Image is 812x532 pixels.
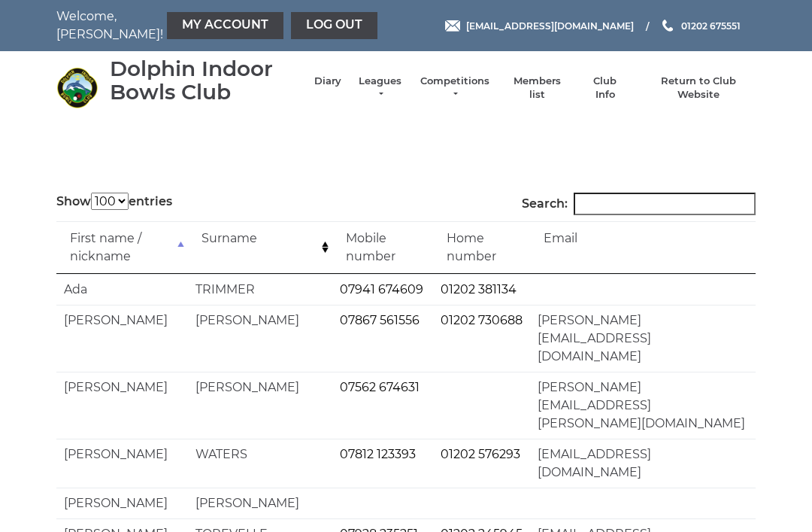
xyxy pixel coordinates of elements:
[356,74,404,102] a: Leagues
[530,372,756,439] td: [PERSON_NAME][EMAIL_ADDRESS][PERSON_NAME][DOMAIN_NAME]
[433,221,530,274] td: Home number
[642,74,756,102] a: Return to Club Website
[340,380,420,394] a: 07562 674631
[332,221,432,274] td: Mobile number
[188,221,332,274] td: Surname: activate to sort column ascending
[445,19,634,33] a: Email [EMAIL_ADDRESS][DOMAIN_NAME]
[188,372,332,439] td: [PERSON_NAME]
[530,221,756,274] td: Email
[188,274,332,305] td: TRIMMER
[340,313,420,327] a: 07867 561556
[505,74,568,102] a: Members list
[466,20,634,31] span: [EMAIL_ADDRESS][DOMAIN_NAME]
[441,447,520,461] a: 01202 576293
[583,74,627,102] a: Club Info
[419,74,491,102] a: Competitions
[530,439,756,488] td: [EMAIL_ADDRESS][DOMAIN_NAME]
[340,447,416,461] a: 07812 123393
[56,274,188,305] td: Ada
[56,8,335,44] nav: Welcome, [PERSON_NAME]!
[445,20,460,32] img: Email
[522,193,756,215] label: Search:
[681,20,741,31] span: 01202 675551
[340,282,423,296] a: 07941 674609
[110,57,299,104] div: Dolphin Indoor Bowls Club
[167,12,283,39] a: My Account
[56,439,188,488] td: [PERSON_NAME]
[574,193,756,215] input: Search:
[441,313,523,327] a: 01202 730688
[662,20,673,32] img: Phone us
[188,439,332,488] td: WATERS
[56,305,188,372] td: [PERSON_NAME]
[660,19,741,33] a: Phone us 01202 675551
[56,488,188,518] td: [PERSON_NAME]
[56,67,98,108] img: Dolphin Indoor Bowls Club
[441,282,517,296] a: 01202 381134
[56,221,188,274] td: First name / nickname: activate to sort column descending
[56,372,188,439] td: [PERSON_NAME]
[530,305,756,372] td: [PERSON_NAME][EMAIL_ADDRESS][DOMAIN_NAME]
[291,12,377,39] a: Log out
[188,305,332,372] td: [PERSON_NAME]
[56,193,172,211] label: Show entries
[188,488,332,518] td: [PERSON_NAME]
[314,74,341,88] a: Diary
[91,193,129,210] select: Showentries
